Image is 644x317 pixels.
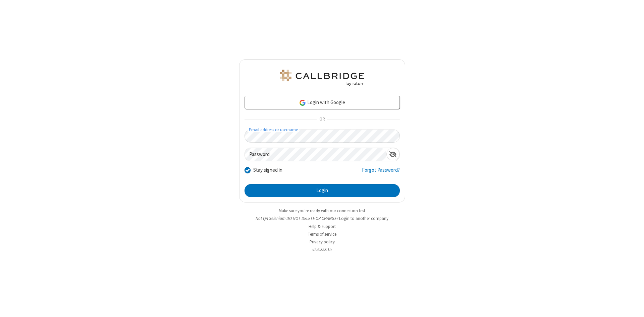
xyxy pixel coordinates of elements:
a: Terms of service [308,231,336,237]
a: Forgot Password? [362,166,400,179]
a: Make sure you're ready with our connection test [279,208,365,214]
img: QA Selenium DO NOT DELETE OR CHANGE [278,70,366,86]
input: Password [245,148,386,161]
li: v2.6.353.1b [239,246,405,253]
div: Show password [386,148,399,160]
iframe: Chat [627,300,639,312]
a: Login with Google [245,96,400,109]
li: Not QA Selenium DO NOT DELETE OR CHANGE? [239,215,405,222]
button: Login [245,184,400,197]
label: Stay signed in [253,166,282,174]
a: Privacy policy [310,239,335,245]
a: Help & support [309,224,336,229]
button: Login to another company [339,215,388,222]
span: OR [317,115,327,124]
img: google-icon.png [299,99,306,106]
input: Email address or username [245,130,400,143]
